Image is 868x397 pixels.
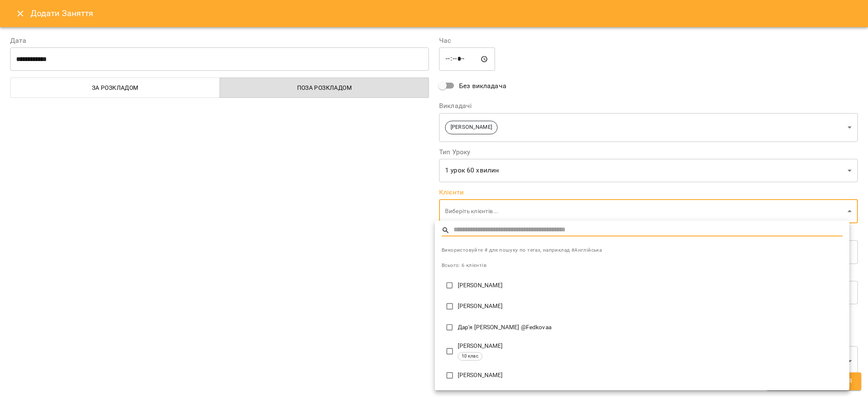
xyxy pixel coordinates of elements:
span: 10 клас [458,353,482,360]
span: Використовуйте # для пошуку по тегах, наприклад #Англійська [442,246,843,255]
p: [PERSON_NAME] [458,342,843,350]
p: [PERSON_NAME] [458,281,843,290]
p: Дар'я [PERSON_NAME] @Fedkovaa [458,323,843,332]
p: [PERSON_NAME] [458,302,843,311]
span: Всього: 6 клієнтів [442,262,487,268]
p: [PERSON_NAME] [458,371,843,380]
